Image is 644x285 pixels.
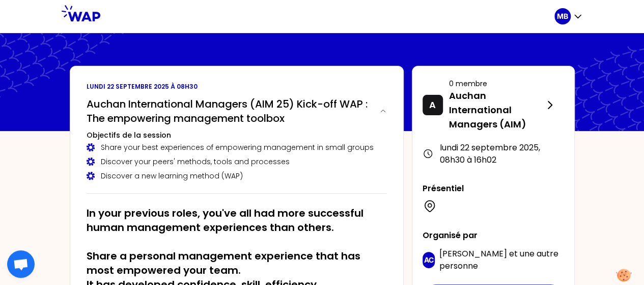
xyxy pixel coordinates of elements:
[423,183,564,195] p: Présentiel
[87,83,387,91] p: lundi 22 septembre 2025 à 08h30
[449,79,544,89] p: 0 membre
[423,229,564,242] p: Organisé par
[87,171,387,181] div: Discover a new learning method (WAP)
[423,142,564,166] div: lundi 22 septembre 2025 , 08h30 à 16h02
[429,98,436,112] p: A
[87,130,387,140] h3: Objectifs de la session
[439,248,558,272] span: une autre personne
[87,97,372,125] h2: Auchan International Managers (AIM 25) Kick-off WAP : The empowering management toolbox
[439,248,564,272] p: et
[449,89,544,132] p: Auchan International Managers (AIM)
[7,250,35,278] div: Ouvrir le chat
[87,142,387,152] div: Share your best experiences of empowering management in small groups
[87,157,387,167] div: Discover your peers' methods, tools and processes
[557,11,568,21] p: MB
[87,97,387,125] button: Auchan International Managers (AIM 25) Kick-off WAP : The empowering management toolbox
[424,255,433,265] p: AC
[439,248,507,260] span: [PERSON_NAME]
[554,8,583,24] button: MB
